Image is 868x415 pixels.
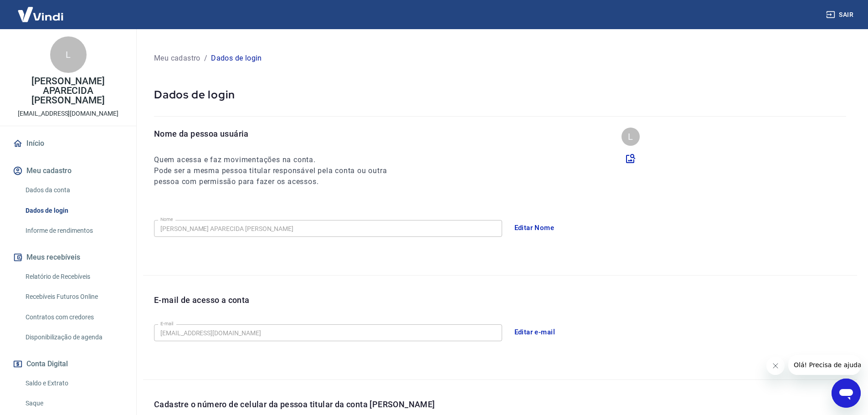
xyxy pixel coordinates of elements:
[22,287,125,306] a: Recebíveis Futuros Online
[11,161,125,181] button: Meu cadastro
[22,181,125,200] a: Dados da conta
[22,374,125,393] a: Saldo e Extrato
[154,398,857,410] p: Cadastre o número de celular da pessoa titular da conta [PERSON_NAME]
[11,0,70,28] img: Vindi
[509,218,560,237] button: Editar Nome
[22,267,125,286] a: Relatório de Recebíveis
[5,6,77,14] span: Olá! Precisa de ajuda?
[160,320,173,327] label: E-mail
[211,53,262,64] p: Dados de login
[22,201,125,220] a: Dados de login
[22,308,125,327] a: Contratos com credores
[154,154,404,165] h6: Quem acessa e faz movimentações na conta.
[154,87,846,102] p: Dados de login
[18,109,118,118] p: [EMAIL_ADDRESS][DOMAIN_NAME]
[11,354,125,374] button: Conta Digital
[824,6,857,23] button: Sair
[50,36,87,73] div: L
[154,53,200,64] p: Meu cadastro
[11,247,125,267] button: Meus recebíveis
[832,379,861,408] iframe: Botão para abrir a janela de mensagens
[22,221,125,240] a: Informe de rendimentos
[154,165,404,187] h6: Pode ser a mesma pessoa titular responsável pela conta ou outra pessoa com permissão para fazer o...
[11,133,125,154] a: Início
[22,328,125,347] a: Disponibilização de agenda
[154,128,404,140] p: Nome da pessoa usuária
[621,128,640,146] div: L
[788,355,861,375] iframe: Mensagem da empresa
[766,357,785,375] iframe: Fechar mensagem
[160,216,173,223] label: Nome
[7,77,129,105] p: [PERSON_NAME] APARECIDA [PERSON_NAME]
[509,323,560,342] button: Editar e-mail
[204,53,207,64] p: /
[22,394,125,413] a: Saque
[154,294,250,306] p: E-mail de acesso a conta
